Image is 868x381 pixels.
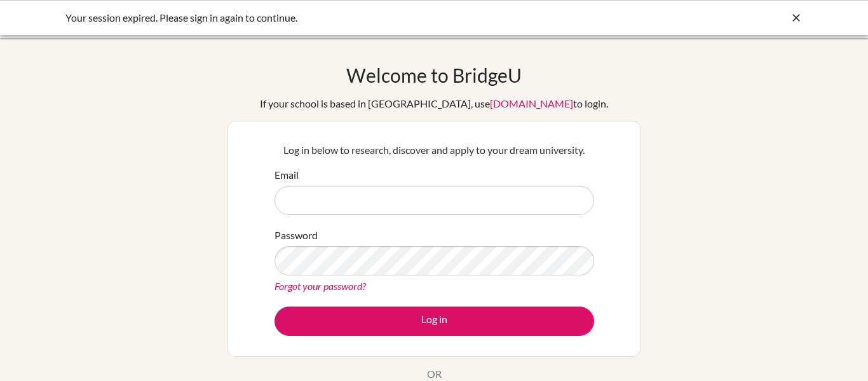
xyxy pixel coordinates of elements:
[260,96,608,111] div: If your school is based in [GEOGRAPHIC_DATA], use to login.
[275,142,594,158] p: Log in below to research, discover and apply to your dream university.
[275,307,594,336] button: Log in
[65,10,612,25] div: Your session expired. Please sign in again to continue.
[275,280,366,292] a: Forgot your password?
[346,64,522,87] h1: Welcome to BridgeU
[490,97,573,109] a: [DOMAIN_NAME]
[275,167,299,183] label: Email
[275,228,318,243] label: Password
